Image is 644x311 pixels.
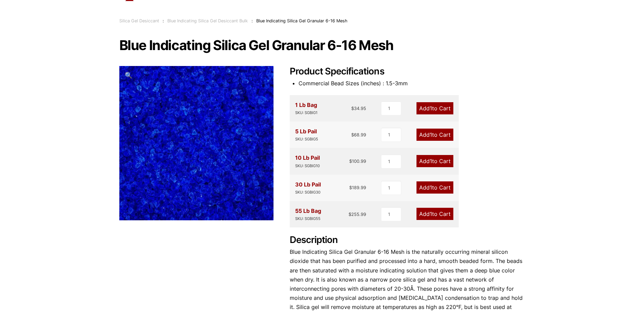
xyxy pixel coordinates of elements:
[125,71,133,79] span: 🔍
[295,153,320,169] div: 10 Lb Pail
[430,184,432,191] span: 1
[430,131,432,138] span: 1
[295,101,317,116] div: 1 Lb Bag
[349,185,352,190] span: $
[295,216,321,222] div: SKU: SGBIG55
[416,181,453,194] a: Add1to Cart
[430,158,432,164] span: 1
[416,155,453,167] a: Add1to Cart
[349,212,351,217] span: $
[416,129,453,141] a: Add1to Cart
[349,185,366,190] bdi: 189.99
[351,132,366,137] bdi: 68.99
[295,206,321,222] div: 55 Lb Bag
[295,127,318,142] div: 5 Lb Pail
[351,106,354,111] span: $
[416,208,453,220] a: Add1to Cart
[252,18,253,23] span: :
[351,106,366,111] bdi: 34.95
[430,105,432,112] span: 1
[295,110,317,116] div: SKU: SGBIG1
[299,79,525,88] li: Commercial Bead Sizes (inches) : 1.5-3mm
[163,18,164,23] span: :
[290,66,525,77] h2: Product Specifications
[295,180,321,196] div: 30 Lb Pail
[256,18,348,23] span: Blue Indicating Silica Gel Granular 6-16 Mesh
[349,158,352,164] span: $
[416,102,453,114] a: Add1to Cart
[119,66,138,85] a: View full-screen image gallery
[295,189,321,196] div: SKU: SGBIG30
[430,210,432,217] span: 1
[167,18,248,23] a: Blue Indicating Silica Gel Desiccant Bulk
[119,18,159,23] a: Silica Gel Desiccant
[290,235,525,246] h2: Description
[349,212,366,217] bdi: 255.99
[349,158,366,164] bdi: 100.99
[295,163,320,169] div: SKU: SGBIG10
[295,136,318,142] div: SKU: SGBIG5
[119,38,525,52] h1: Blue Indicating Silica Gel Granular 6-16 Mesh
[351,132,354,137] span: $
